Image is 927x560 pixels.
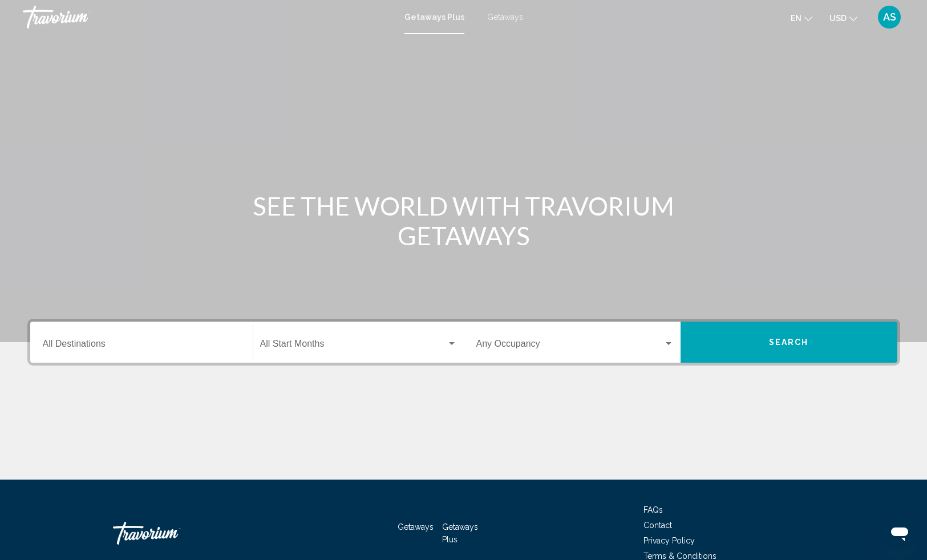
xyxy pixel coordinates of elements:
[643,536,695,545] a: Privacy Policy
[881,514,918,551] iframe: Button to launch messaging window
[250,191,678,250] h1: SEE THE WORLD WITH TRAVORIUM GETAWAYS
[875,5,904,29] button: User Menu
[398,522,434,531] a: Getaways
[23,6,393,29] a: Travorium
[791,14,801,23] span: en
[883,11,896,23] span: AS
[487,13,523,22] a: Getaways
[791,10,812,26] button: Change language
[829,14,847,23] span: USD
[643,505,663,514] a: FAQs
[30,322,897,363] div: Search widget
[404,13,464,22] a: Getaways Plus
[643,521,672,530] a: Contact
[113,516,227,550] a: Travorium
[829,10,857,26] button: Change currency
[681,322,897,363] button: Search
[769,338,809,347] span: Search
[442,522,478,544] a: Getaways Plus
